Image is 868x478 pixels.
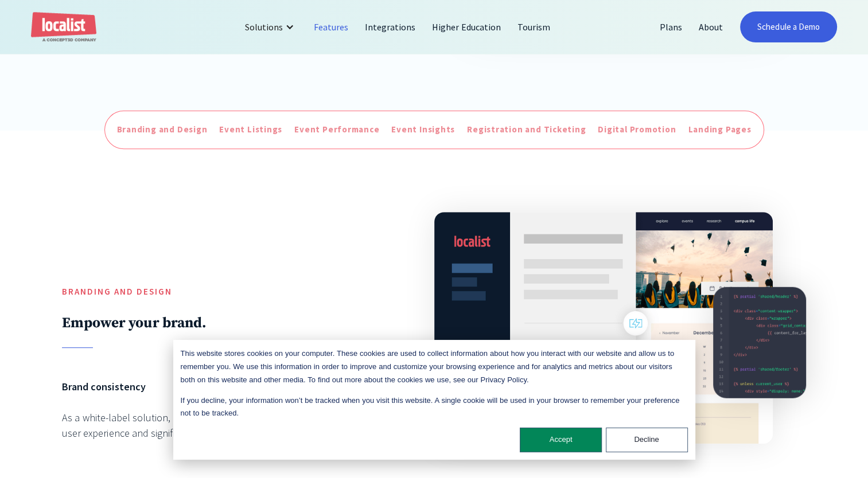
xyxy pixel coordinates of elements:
h6: Brand consistency [62,379,403,394]
div: Event Listings [219,123,282,136]
a: Digital Promotion [595,120,679,139]
div: Registration and Ticketing [467,123,586,136]
a: Higher Education [424,13,509,41]
h2: Empower your brand. [62,314,403,332]
a: Event Insights [388,120,458,139]
a: Tourism [509,13,559,41]
a: Integrations [357,13,424,41]
p: This website stores cookies on your computer. These cookies are used to collect information about... [181,347,688,386]
p: If you decline, your information won’t be tracked when you visit this website. A single cookie wi... [181,394,688,421]
a: Branding and Design [114,120,211,139]
h5: Branding and Design [62,285,403,299]
button: Decline [606,428,688,452]
a: Event Performance [291,120,382,139]
a: About [691,13,731,41]
a: home [31,12,96,42]
a: Schedule a Demo [740,11,837,42]
div: Event Performance [294,123,379,136]
a: Registration and Ticketing [464,120,589,139]
a: Features [306,13,357,41]
a: Event Listings [216,120,285,139]
a: Plans [652,13,691,41]
div: Digital Promotion [598,123,676,136]
div: Event Insights [391,123,455,136]
div: Solutions [245,20,283,34]
button: Accept [520,428,602,452]
div: Solutions [236,13,306,41]
a: Landing Pages [685,120,754,139]
div: Branding and Design [117,123,208,136]
div: As a white-label solution, Localist adopts your site’s visual brand for a better user experience ... [62,410,403,441]
div: Landing Pages [688,123,751,136]
div: Cookie banner [173,340,695,460]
